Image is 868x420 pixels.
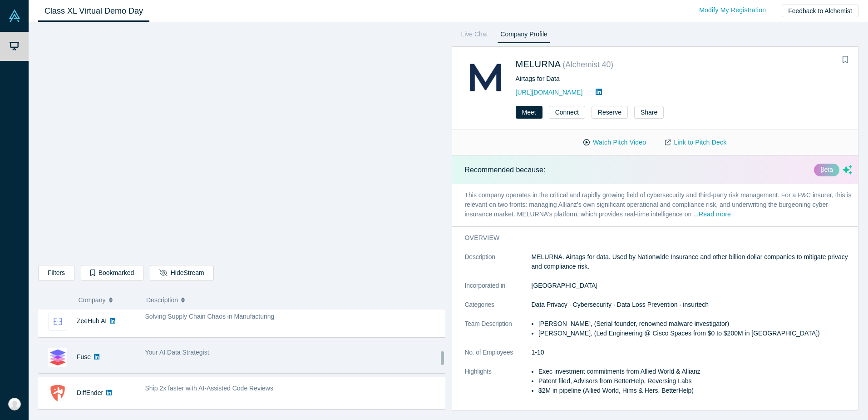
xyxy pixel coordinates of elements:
[38,0,149,22] a: Class XL Virtual Demo Day
[77,353,91,360] a: Fuse
[465,319,532,348] dt: Team Description
[516,74,819,84] div: Airtags for Data
[465,252,532,281] dt: Description
[549,106,585,119] button: Connect
[465,233,840,243] h3: overview
[79,290,106,310] span: Company
[592,106,628,119] button: Reserve
[516,106,542,119] button: Meet
[562,60,613,69] small: ( Alchemist 40 )
[465,281,532,300] dt: Incorporated in
[656,135,736,150] a: Link to Pitch Deck
[146,290,439,310] button: Description
[145,385,273,392] span: Ship 2x faster with AI-Assisted Code Reviews
[532,301,709,308] span: Data Privacy · Cybersecurity · Data Loss Prevention · insurtech
[38,265,74,281] button: Filters
[532,252,853,271] p: MELURNA. Airtags for data. Used by Nationwide Insurance and other billion dollar companies to mit...
[77,389,103,396] a: DiffEnder
[48,312,67,331] img: ZeeHub AI's Logo
[532,281,853,290] dd: [GEOGRAPHIC_DATA]
[79,290,137,310] button: Company
[48,384,67,403] img: DiffEnder's Logo
[843,165,852,175] svg: dsa ai sparkles
[146,290,178,310] span: Description
[465,57,506,98] img: MELURNA's Logo
[458,29,491,43] a: Live Chat
[699,210,731,220] button: Read more
[48,348,67,367] img: Fuse's Logo
[538,319,852,329] li: [PERSON_NAME], (Serial founder, renowned malware investigator)
[8,10,21,22] img: Alchemist Vault Logo
[516,59,561,69] a: MELURNA
[465,367,532,405] dt: Highlights
[782,5,858,17] button: Feedback to Alchemist
[538,376,852,386] li: Patent filed, Advisors from BetterHelp, Reversing Labs
[465,348,532,367] dt: No. of Employees
[574,135,656,150] button: Watch Pitch Video
[532,348,853,357] dd: 1-10
[8,398,21,410] img: Walter Davenport II's Account
[77,317,107,325] a: ZeeHub AI
[39,30,445,258] iframe: Alchemist Class XL Demo Day: Vault
[465,300,532,319] dt: Categories
[81,265,143,281] button: Bookmarked
[814,164,839,176] div: βeta
[150,265,213,281] button: HideStream
[634,106,664,119] button: Share
[839,54,852,66] button: Bookmark
[538,386,852,395] li: $2M in pipeline (Allied World, Hims & Hers, BetterHelp)
[452,184,865,226] p: This company operates in the critical and rapidly growing field of cybersecurity and third-party ...
[690,2,775,18] a: Modify My Registration
[497,29,550,43] a: Company Profile
[516,89,583,96] a: [URL][DOMAIN_NAME]
[145,313,275,320] span: Solving Supply Chain Chaos in Manufacturing
[538,367,852,376] li: Exec investment commitments from Allied World & Allianz
[465,165,546,175] p: Recommended because:
[538,329,852,338] li: [PERSON_NAME], (Led Engineering @ Cisco Spaces from $0 to $200M in [GEOGRAPHIC_DATA])
[145,349,211,356] span: Your AI Data Strategist.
